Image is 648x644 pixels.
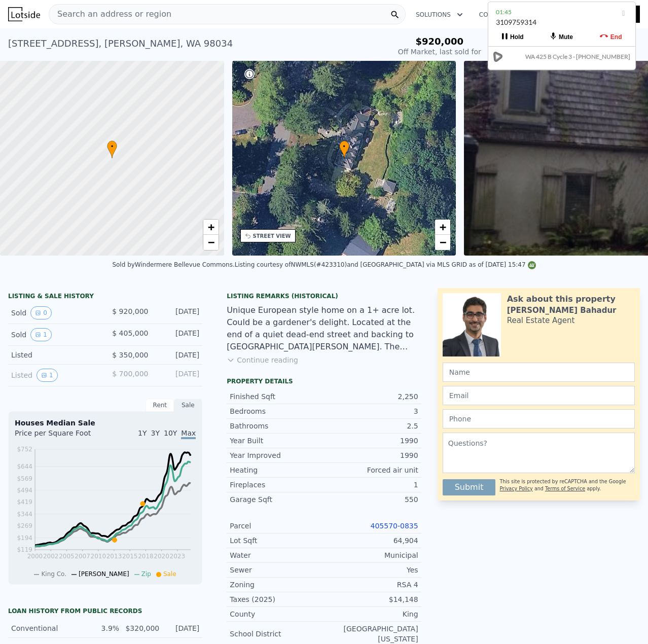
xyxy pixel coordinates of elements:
[59,553,75,560] tspan: 2005
[156,328,199,341] div: [DATE]
[17,511,32,518] tspan: $344
[324,421,418,431] div: 2.5
[443,479,496,495] button: Submit
[324,550,418,560] div: Municipal
[440,221,446,233] span: +
[324,624,418,644] div: [GEOGRAPHIC_DATA][US_STATE]
[8,37,233,51] div: [STREET_ADDRESS] , [PERSON_NAME] , WA 98034
[164,429,177,437] span: 10Y
[27,553,43,560] tspan: 2000
[125,623,159,633] div: $320,000
[324,436,418,446] div: 1990
[112,261,234,268] div: Sold by Windermere Bellevue Commons .
[324,391,418,402] div: 2,250
[230,594,324,604] div: Taxes (2025)
[75,553,90,560] tspan: 2007
[17,446,32,453] tspan: $752
[154,553,169,560] tspan: 2020
[17,534,32,542] tspan: $194
[545,486,585,491] a: Terms of Service
[85,623,119,633] div: 3.9%
[398,47,481,57] div: Off Market, last sold for
[435,235,450,250] a: Zoom out
[230,550,324,560] div: Water
[499,475,635,495] div: This site is protected by reCAPTCHA and the Google and apply.
[112,307,148,315] span: $ 920,000
[230,521,324,531] div: Parcel
[15,428,105,444] div: Price per Square Foot
[163,570,176,578] span: Sale
[11,306,97,319] div: Sold
[112,351,148,359] span: $ 350,000
[207,221,214,233] span: +
[122,553,138,560] tspan: 2015
[230,565,324,575] div: Sewer
[11,350,97,360] div: Listed
[416,36,464,47] span: $920,000
[443,386,635,405] input: Email
[339,142,349,151] span: •
[230,494,324,505] div: Garage Sqft
[174,399,202,412] div: Sale
[507,315,575,326] div: Real Estate Agent
[17,498,32,506] tspan: $419
[37,369,58,382] button: View historical data
[230,436,324,446] div: Year Built
[507,305,617,315] div: [PERSON_NAME] Bahadur
[30,306,52,319] button: View historical data
[324,535,418,546] div: 64,904
[17,522,32,529] tspan: $269
[230,391,324,402] div: Finished Sqft
[435,220,450,235] a: Zoom in
[227,355,298,365] button: Continue reading
[11,328,97,341] div: Sold
[507,293,616,305] div: Ask about this property
[170,553,186,560] tspan: 2023
[230,465,324,475] div: Heating
[230,535,324,546] div: Lot Sqft
[91,553,106,560] tspan: 2010
[17,475,32,482] tspan: $569
[324,594,418,604] div: $14,148
[324,580,418,590] div: RSA 4
[17,546,32,553] tspan: $119
[41,570,66,578] span: King Co.
[324,406,418,416] div: 3
[8,292,202,302] div: LISTING & SALE HISTORY
[156,350,199,360] div: [DATE]
[151,429,160,437] span: 3Y
[227,377,421,385] div: Property details
[339,140,349,158] div: •
[227,304,421,353] div: Unique European style home on a 1+ acre lot. Could be a gardener's delight. Located at the end of...
[112,370,148,378] span: $ 700,000
[17,487,32,494] tspan: $494
[181,429,196,439] span: Max
[230,609,324,619] div: County
[324,450,418,460] div: 1990
[165,623,199,633] div: [DATE]
[230,480,324,490] div: Fireplaces
[499,486,532,491] a: Privacy Policy
[156,306,199,319] div: [DATE]
[79,570,129,578] span: [PERSON_NAME]
[8,7,40,21] img: Lotside
[371,522,418,530] a: 405570-0835
[230,406,324,416] div: Bedrooms
[107,142,117,151] span: •
[408,6,471,24] button: Solutions
[138,553,154,560] tspan: 2018
[141,570,151,578] span: Zip
[324,480,418,490] div: 1
[440,236,446,248] span: −
[324,609,418,619] div: King
[11,623,79,633] div: Conventional
[138,429,147,437] span: 1Y
[107,140,117,158] div: •
[203,235,219,250] a: Zoom out
[8,607,202,615] div: Loan history from public records
[324,465,418,475] div: Forced air unit
[230,580,324,590] div: Zoning
[11,369,97,382] div: Listed
[203,220,219,235] a: Zoom in
[230,450,324,460] div: Year Improved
